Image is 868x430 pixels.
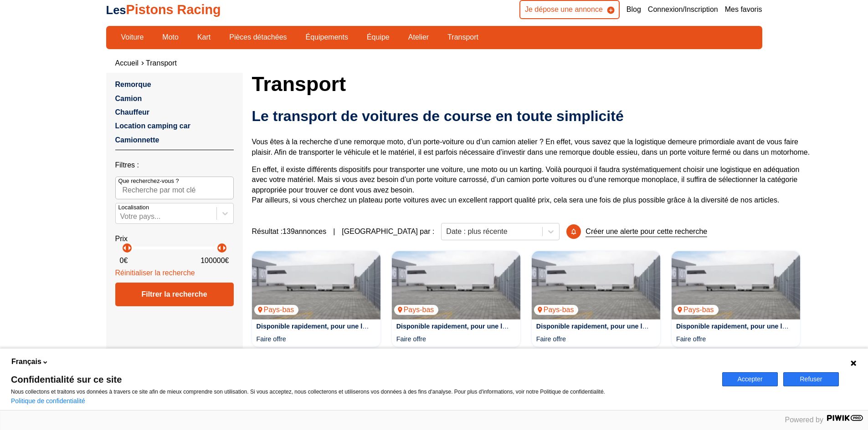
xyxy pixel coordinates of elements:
[536,334,566,344] p: Faire offre
[392,251,520,319] img: Disponible rapidement, pour une livraison rapide, une remorque de course à deux étages comprenant...
[783,372,839,386] button: Refuser
[394,305,439,315] p: Pays-bas
[115,283,234,306] div: Filtrer la recherche
[115,122,190,130] a: Location camping car
[115,269,195,277] a: Réinitialiser la recherche
[627,5,641,15] a: Blog
[252,137,812,157] p: Vous êtes à la recherche d’une remorque moto, d’un porte-voiture ou d’un camion atelier ? En effe...
[156,30,185,45] a: Moto
[722,372,778,386] button: Accepter
[534,305,579,315] p: Pays-bas
[223,30,293,45] a: Pièces détachées
[124,243,135,253] p: arrow_right
[120,256,128,266] p: 0 €
[115,108,150,116] a: Chauffeur
[586,227,707,237] p: Créer une alerte pour cette recherche
[252,73,812,95] h1: Transport
[118,203,149,212] p: Localisation
[115,234,234,244] p: Prix
[785,416,824,424] span: Powered by
[442,30,484,45] a: Transport
[115,81,151,88] a: Remorque
[252,165,812,206] p: En effet, il existe différents dispositifs pour transporter une voiture, une moto ou un karting. ...
[254,305,299,315] p: Pays-bas
[115,160,234,170] p: Filtres :
[11,397,85,405] a: Politique de confidentialité
[257,323,807,330] a: Disponible rapidement, pour une livraison rapide, une remorque de course à deux étages comprenant...
[361,30,395,45] a: Équipe
[146,59,177,67] a: Transport
[725,5,762,15] a: Mes favoris
[257,334,286,344] p: Faire offre
[402,30,435,45] a: Atelier
[106,2,221,17] a: LesPistons Racing
[11,389,711,395] p: Nous collectons et traitons vos données à travers ce site afin de mieux comprendre son utilisatio...
[532,251,660,319] img: Disponible rapidement, pour une livraison rapide, une remorque de course à deux étages comprenant...
[106,4,126,16] span: Les
[333,227,335,237] span: |
[115,59,139,67] a: Accueil
[219,243,230,253] p: arrow_right
[11,375,711,384] span: Confidentialité sur ce site
[191,30,216,45] a: Kart
[214,243,225,253] p: arrow_left
[115,30,150,45] a: Voiture
[200,256,229,266] p: 100000 €
[115,177,234,199] input: Que recherchez-vous ?
[342,227,434,237] p: [GEOGRAPHIC_DATA] par :
[252,251,380,319] img: Disponible rapidement, pour une livraison rapide, une remorque de course à deux étages comprenant...
[115,136,159,144] a: Camionnette
[252,107,812,125] h2: Le transport de voitures de course en toute simplicité
[115,95,142,102] a: Camion
[300,30,354,45] a: Équipements
[252,227,327,237] span: Résultat : 139 annonces
[676,334,706,344] p: Faire offre
[672,251,800,319] img: Disponible rapidement, pour une livraison rapide, une remorque de course à deux étages comprenant...
[120,212,122,221] input: Votre pays...
[648,5,718,15] a: Connexion/Inscription
[674,305,719,315] p: Pays-bas
[118,177,179,185] p: Que recherchez-vous ?
[396,334,426,344] p: Faire offre
[119,243,130,253] p: arrow_left
[11,357,41,367] span: Français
